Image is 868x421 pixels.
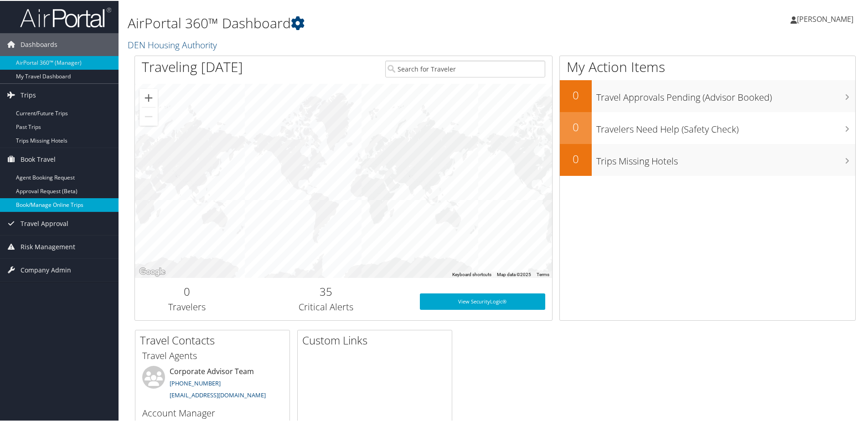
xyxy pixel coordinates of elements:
a: DEN Housing Authority [128,38,219,50]
h2: 0 [142,283,232,298]
a: 0Trips Missing Hotels [560,143,855,175]
a: Open this area in Google Maps (opens a new window) [137,265,167,277]
h3: Account Manager [142,406,283,419]
h1: My Action Items [560,56,855,76]
img: airportal-logo.png [20,6,111,27]
h3: Travelers [142,300,232,313]
h3: Travel Agents [142,349,283,361]
h3: Critical Alerts [246,300,406,313]
h1: AirPortal 360™ Dashboard [128,13,618,32]
h3: Trips Missing Hotels [596,149,855,167]
span: Travel Approval [21,211,68,234]
li: Corporate Advisor Team [138,365,287,402]
span: Risk Management [21,235,75,257]
span: Book Travel [21,147,56,170]
a: Terms (opens in new tab) [537,271,549,276]
h2: Travel Contacts [140,332,289,347]
a: [EMAIL_ADDRESS][DOMAIN_NAME] [170,390,266,398]
h1: Traveling [DATE] [142,56,243,76]
a: 0Travel Approvals Pending (Advisor Booked) [560,79,855,111]
span: Dashboards [21,32,57,55]
h2: 0 [560,118,592,134]
button: Zoom in [139,88,158,106]
span: Trips [21,83,36,106]
input: Search for Traveler [385,60,545,77]
span: Company Admin [21,258,71,281]
h2: 0 [560,150,592,166]
a: View SecurityLogic® [420,293,545,309]
a: [PHONE_NUMBER] [170,378,221,386]
a: [PERSON_NAME] [790,5,863,32]
span: [PERSON_NAME] [797,13,853,23]
button: Zoom out [139,107,158,125]
h3: Travelers Need Help (Safety Check) [596,118,855,135]
span: Map data ©2025 [497,271,531,276]
h2: 35 [246,283,406,298]
h2: 0 [560,87,592,102]
img: Google [137,265,167,277]
button: Keyboard shortcuts [452,271,491,277]
h3: Travel Approvals Pending (Advisor Booked) [596,86,855,103]
h2: Custom Links [302,332,452,347]
a: 0Travelers Need Help (Safety Check) [560,111,855,143]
